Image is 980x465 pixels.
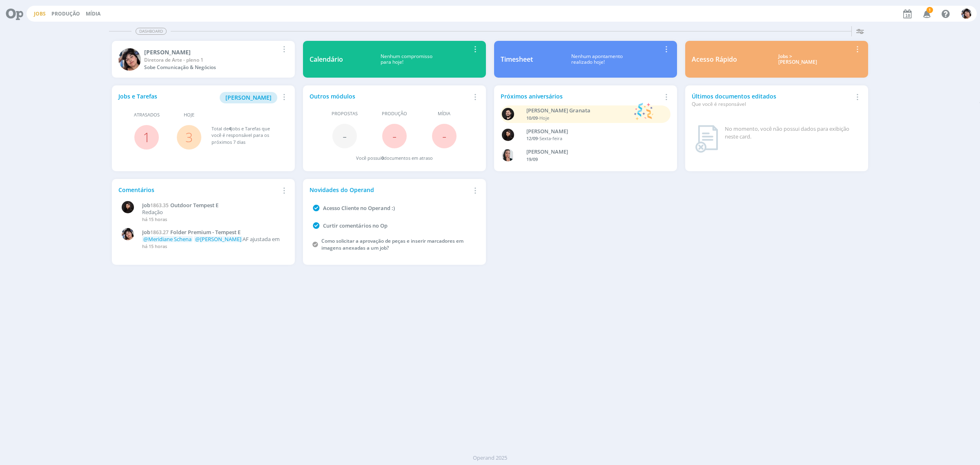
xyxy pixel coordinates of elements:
a: TimesheetNenhum apontamentorealizado hoje! [494,41,677,78]
span: Propostas [332,110,358,117]
p: AF ajustada em [142,236,284,243]
button: E [961,7,972,21]
span: 1 [927,7,933,13]
div: Comentários [118,186,279,194]
span: @Meridiane Schena [143,235,192,243]
div: Eliana Hochscheidt [144,48,279,56]
span: Hoje [184,112,194,118]
div: Luana da Silva de Andrade [526,127,658,136]
a: Produção [51,10,80,17]
div: Diretora de Arte - pleno 1 [144,56,279,64]
span: há 15 horas [142,216,167,222]
a: 3 [185,128,193,146]
div: Próximos aniversários [501,92,661,101]
img: E [961,9,971,19]
div: Você possui documentos em atraso [356,155,433,162]
img: E [118,48,141,71]
div: Timesheet [501,54,533,64]
button: Mídia [83,11,103,17]
div: Novidades do Operand [310,186,470,194]
span: - [442,127,446,145]
img: L [502,129,514,141]
img: E [122,228,134,240]
button: [PERSON_NAME] [220,92,277,103]
button: Jobs [31,11,48,17]
p: Redação [142,209,284,216]
div: Sobe Comunicação & Negócios [144,64,279,71]
img: dashboard_not_found.png [695,125,718,153]
span: Sexta-feira [539,135,562,141]
span: 1863.35 [150,202,169,209]
a: E[PERSON_NAME]Diretora de Arte - pleno 1Sobe Comunicação & Negócios [112,41,295,78]
div: Calendário [310,54,343,64]
span: há 15 horas [142,243,167,249]
span: 4 [229,125,231,132]
span: 19/09 [526,156,538,162]
div: Nenhum apontamento realizado hoje! [533,54,661,65]
div: Acesso Rápido [692,54,737,64]
div: Nenhum compromisso para hoje! [343,54,470,65]
a: [PERSON_NAME] [220,93,277,101]
a: 1 [143,128,150,146]
a: Como solicitar a aprovação de peças e inserir marcadores em imagens anexadas a um job? [321,237,463,251]
div: Outros módulos [310,92,470,101]
img: L [122,201,134,213]
span: Folder Premium - Tempest E [170,228,241,236]
span: Produção [382,110,407,117]
a: Job1863.27Folder Premium - Tempest E [142,229,284,236]
div: Últimos documentos editados [692,92,852,108]
span: 12/09 [526,135,538,141]
img: B [502,108,514,120]
span: [PERSON_NAME] [225,94,272,101]
button: Produção [49,11,82,17]
img: C [502,149,514,161]
span: - [392,127,396,145]
div: Jobs > [PERSON_NAME] [743,54,852,65]
a: Acesso Cliente no Operand :) [323,204,395,212]
span: 0 [381,155,384,161]
span: Hoje [539,115,549,121]
span: - [343,127,347,145]
span: 1863.27 [150,229,169,236]
a: Jobs [34,10,46,17]
span: Outdoor Tempest E [170,201,218,209]
div: Jobs e Tarefas [118,92,279,103]
button: 1 [918,7,935,21]
div: Total de Jobs e Tarefas que você é responsável para os próximos 7 dias [212,125,280,146]
span: Dashboard [136,28,167,35]
a: Mídia [86,10,100,17]
div: - [526,115,630,122]
span: @[PERSON_NAME] [195,235,241,243]
span: Atrasados [134,112,160,118]
a: Job1863.35Outdoor Tempest E [142,202,284,209]
span: Mídia [438,110,450,117]
div: Bruno Corralo Granata [526,107,630,115]
a: Curtir comentários no Op [323,222,388,229]
span: 10/09 [526,115,538,121]
div: No momento, você não possui dados para exibição neste card. [725,125,859,141]
div: Que você é responsável [692,101,852,108]
div: - [526,135,658,142]
div: Caroline Fagundes Pieczarka [526,148,658,156]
